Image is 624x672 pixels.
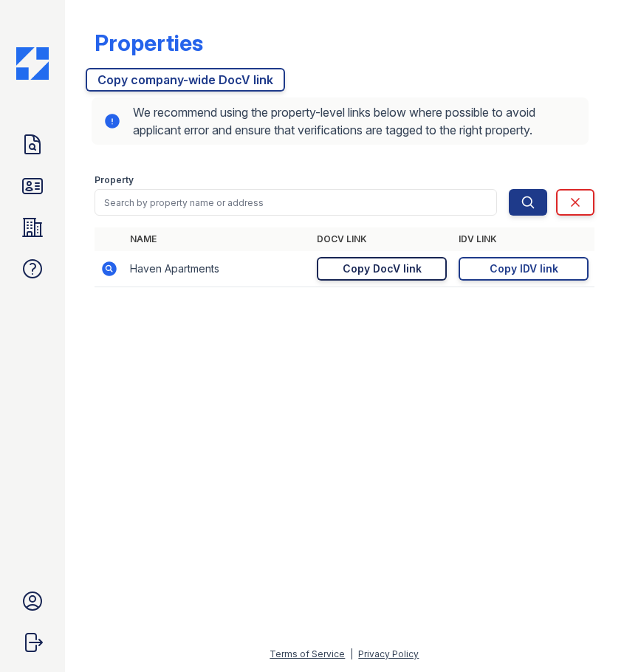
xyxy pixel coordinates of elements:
[343,261,422,276] div: Copy DocV link
[95,189,498,216] input: Search by property name or address
[124,227,312,251] th: Name
[86,68,285,92] a: Copy company-wide DocV link
[317,257,447,281] a: Copy DocV link
[459,257,589,281] a: Copy IDV link
[92,97,589,145] div: We recommend using the property-level links below where possible to avoid applicant error and ens...
[311,227,453,251] th: DocV Link
[16,47,49,80] img: CE_Icon_Blue-c292c112584629df590d857e76928e9f676e5b41ef8f769ba2f05ee15b207248.png
[358,648,419,659] a: Privacy Policy
[270,648,345,659] a: Terms of Service
[124,251,312,287] td: Haven Apartments
[490,261,558,276] div: Copy IDV link
[95,174,134,186] label: Property
[350,648,353,659] div: |
[453,227,594,251] th: IDV Link
[95,30,203,56] div: Properties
